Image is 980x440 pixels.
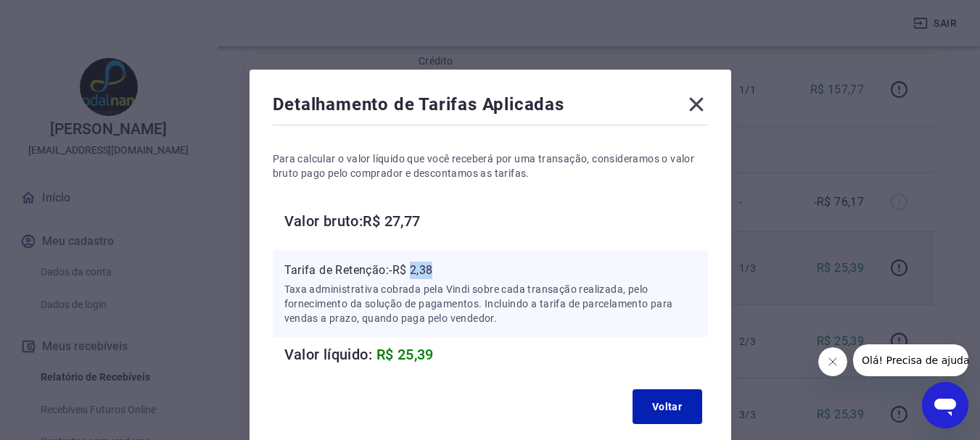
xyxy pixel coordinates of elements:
span: R$ 25,39 [376,346,434,363]
span: Olá! Precisa de ajuda? [9,10,122,22]
iframe: Mensagem da empresa [853,344,968,376]
h6: Valor líquido: [284,343,708,366]
button: Voltar [633,389,702,424]
iframe: Botão para abrir a janela de mensagens [922,382,968,428]
p: Taxa administrativa cobrada pela Vindi sobre cada transação realizada, pelo fornecimento da soluç... [284,282,696,325]
p: Tarifa de Retenção: -R$ 2,38 [284,262,696,279]
p: Para calcular o valor líquido que você receberá por uma transação, consideramos o valor bruto pag... [273,151,708,180]
div: Detalhamento de Tarifas Aplicadas [273,93,708,122]
iframe: Fechar mensagem [818,347,847,376]
h6: Valor bruto: R$ 27,77 [284,209,708,233]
